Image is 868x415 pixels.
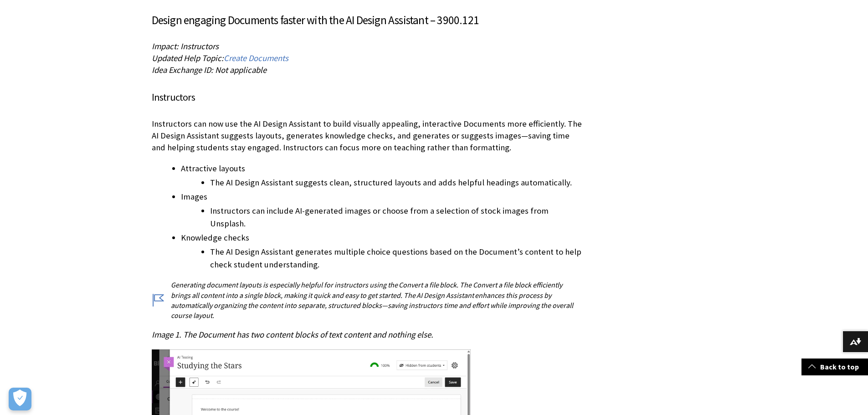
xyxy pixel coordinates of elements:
[152,41,219,51] span: Impact: Instructors
[9,388,31,410] button: Open Preferences
[181,190,582,230] li: Images
[152,280,582,321] p: Generating document layouts is especially helpful for instructors using the Convert a file block....
[801,359,868,375] a: Back to top
[210,246,582,271] li: The AI Design Assistant generates multiple choice questions based on the Document’s content to he...
[224,53,288,63] span: Create Documents
[210,176,582,189] li: The AI Design Assistant suggests clean, structured layouts and adds helpful headings automatically.
[210,205,582,230] li: Instructors can include AI-generated images or choose from a selection of stock images from Unspl...
[181,231,582,271] li: Knowledge checks
[224,53,288,64] a: Create Documents
[152,329,433,340] span: Image 1. The Document has two content blocks of text content and nothing else.
[152,90,582,105] h4: Instructors
[181,162,582,189] li: Attractive layouts
[152,65,267,75] span: Idea Exchange ID: Not applicable
[152,12,582,29] h3: Design engaging Documents faster with the AI Design Assistant – 3900.121
[152,118,582,154] p: Instructors can now use the AI Design Assistant to build visually appealing, interactive Document...
[152,53,224,63] span: Updated Help Topic:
